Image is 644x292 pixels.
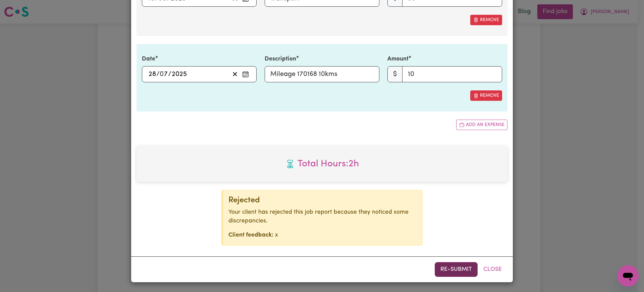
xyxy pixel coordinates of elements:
button: Remove this expense [470,15,502,25]
strong: Client feedback: [228,232,273,238]
button: Add another expense [456,120,507,130]
span: Total hours worked: 2 hours [142,157,502,171]
span: 0 [160,71,164,78]
label: Date [142,55,155,64]
span: / [168,71,171,78]
button: Remove this expense [470,90,502,101]
span: Rejected [228,196,260,204]
button: Re-submit this job report [435,262,478,277]
input: Mileage 170168 10kms [265,66,379,82]
button: Close [478,262,507,277]
p: x [228,231,417,240]
iframe: Button to launch messaging window [617,265,639,287]
span: / [156,71,160,78]
input: -- [160,69,168,79]
label: Amount [387,55,409,64]
label: Description [265,55,296,64]
button: Enter the date of expense [240,69,251,79]
input: -- [148,69,156,79]
button: Clear date [230,69,240,79]
p: Your client has rejected this job report because they noticed some discrepancies. [228,208,417,226]
span: $ [387,66,402,82]
input: ---- [171,69,187,79]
